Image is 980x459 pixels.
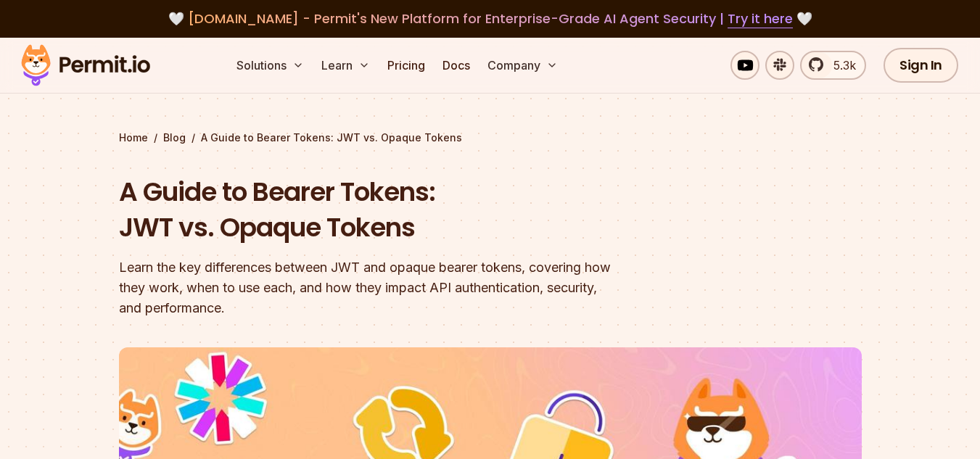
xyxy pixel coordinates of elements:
[119,131,862,145] div: / /
[382,51,431,80] a: Pricing
[188,9,793,28] span: [DOMAIN_NAME] - Permit's New Platform for Enterprise-Grade AI Agent Security |
[119,257,676,318] div: Learn the key differences between JWT and opaque bearer tokens, covering how they work, when to u...
[482,51,564,80] button: Company
[163,131,186,145] a: Blog
[15,41,157,90] img: Permit logo
[884,48,958,83] a: Sign In
[728,9,793,28] a: Try it here
[119,174,676,246] h1: A Guide to Bearer Tokens: JWT vs. Opaque Tokens
[437,51,476,80] a: Docs
[800,51,866,80] a: 5.3k
[825,57,856,74] span: 5.3k
[316,51,376,80] button: Learn
[119,131,148,145] a: Home
[231,51,310,80] button: Solutions
[35,9,945,29] div: 🤍 🤍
